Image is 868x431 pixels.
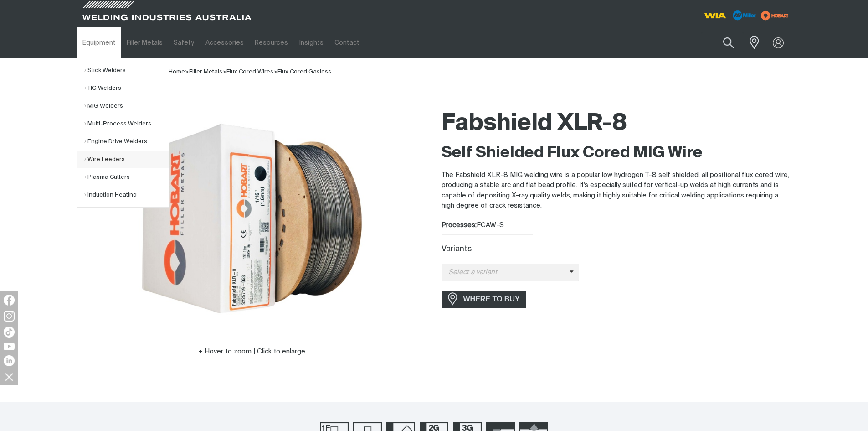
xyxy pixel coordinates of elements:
nav: Main [77,27,613,58]
input: Product name or item number... [701,32,744,53]
a: Safety [168,27,200,58]
a: Filler Metals [189,69,222,75]
span: > [185,69,189,75]
strong: Processes: [442,222,477,228]
h1: Fabshield XLR-8 [442,109,791,139]
a: Resources [249,27,293,58]
ul: Equipment Submenu [77,58,169,208]
a: Home [169,68,185,75]
img: TikTok [4,327,15,338]
a: Accessories [200,27,249,58]
a: Flux Cored Wires [226,69,273,75]
img: LinkedIn [4,355,15,366]
a: Plasma Cutters [84,168,169,186]
span: WHERE TO BUY [457,292,526,306]
img: hide socials [1,369,17,384]
img: Instagram [4,311,15,322]
a: Engine Drive Welders [84,133,169,151]
a: Flux Cored Gasless [277,69,331,75]
label: Variants [442,245,472,253]
a: Contact [329,27,365,58]
h2: Self Shielded Flux Cored MIG Wire [442,143,791,163]
img: Fabshield XLR-8 [138,104,366,332]
span: > [222,69,226,75]
a: Multi-Process Welders [84,115,169,133]
img: Facebook [4,295,15,306]
button: Hover to zoom | Click to enlarge [193,346,311,357]
a: WHERE TO BUY [442,291,527,307]
div: FCAW-S [442,220,791,231]
img: miller [758,9,791,22]
a: Wire Feeders [84,151,169,168]
span: Home [169,69,185,75]
a: MIG Welders [84,97,169,115]
p: The Fabshield XLR-8 MIG welding wire is a popular low hydrogen T-8 self shielded, all positional ... [442,170,791,211]
span: Select a variant [442,267,570,278]
a: Equipment [77,27,121,58]
a: Induction Heating [84,186,169,204]
button: Search products [713,32,744,53]
a: Filler Metals [121,27,168,58]
img: YouTube [4,343,15,350]
a: Insights [293,27,329,58]
a: TIG Welders [84,79,169,97]
a: Stick Welders [84,62,169,79]
span: > [273,69,277,75]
